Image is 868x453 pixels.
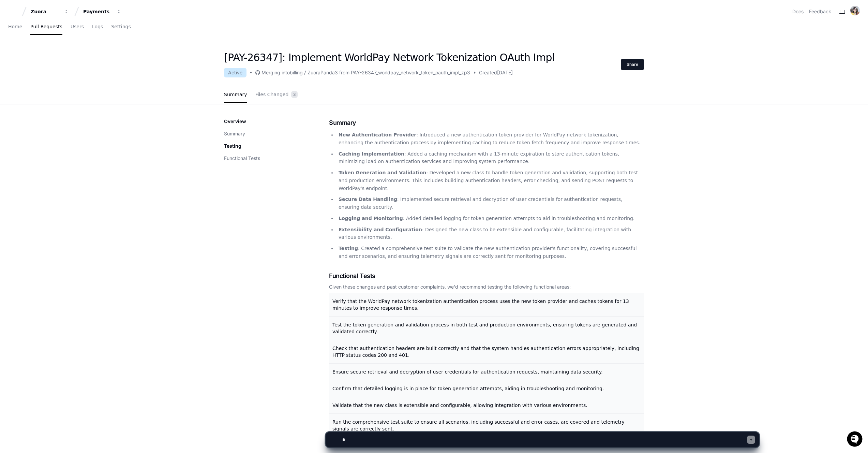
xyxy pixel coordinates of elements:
[80,5,124,18] button: Payments
[7,51,19,63] img: 1736555170064-99ba0984-63c1-480f-8ee9-699278ef63ed
[30,25,62,29] span: Pull Requests
[224,130,245,137] button: Summary
[332,419,625,432] span: Run the comprehensive test suite to ensure all scenarios, including successful and error cases, a...
[339,245,644,260] p: : Created a comprehensive test suite to validate the new authentication provider's functionality,...
[621,59,644,70] button: Share
[23,51,112,58] div: Start new chat
[332,298,629,311] span: Verify that the WorldPay network tokenization authentication process uses the new token provider ...
[48,71,83,77] a: Powered byPylon
[224,155,260,162] button: Functional Tests
[224,52,554,64] h1: [PAY-26347]: Implement WorldPay Network Tokenization OAuth Impl
[339,226,644,242] p: : Designed the new class to be extensible and configurable, facilitating integration with various...
[332,386,604,391] span: Confirm that detailed logging is in place for token generation attempts, aiding in troubleshootin...
[92,19,103,35] a: Logs
[111,19,131,35] a: Settings
[8,25,22,29] span: Home
[224,118,246,125] p: Overview
[846,430,865,449] iframe: Open customer support
[339,151,404,157] strong: Caching Implementation
[224,92,247,97] span: Summary
[8,19,22,35] a: Home
[68,72,83,77] span: Pylon
[31,8,60,15] div: Zuora
[291,91,298,98] span: 3
[339,195,644,211] p: : Implemented secure retrieval and decryption of user credentials for authentication requests, en...
[339,150,644,166] p: : Added a caching mechanism with a 13-minute expiration to store authentication tokens, minimizin...
[329,271,375,281] span: Functional Tests
[479,69,497,76] span: Created
[71,19,84,35] a: Users
[809,8,831,15] button: Feedback
[339,132,416,137] strong: New Authentication Provider
[30,19,62,35] a: Pull Requests
[261,69,290,76] div: Merging into
[329,118,644,128] h1: Summary
[339,196,397,202] strong: Secure Data Handling
[83,8,113,15] div: Payments
[332,346,639,358] span: Check that authentication headers are built correctly and that the system handles authentication ...
[71,25,84,29] span: Users
[290,69,303,76] div: billing
[224,68,246,77] div: Active
[28,5,72,18] button: Zuora
[332,369,603,375] span: Ensure secure retrieval and decryption of user credentials for authentication requests, maintaini...
[255,92,289,97] span: Files Changed
[92,25,103,29] span: Logs
[850,6,860,15] img: ACg8ocJp4l0LCSiC5MWlEh794OtQNs1DKYp4otTGwJyAKUZvwXkNnmc=s96-c
[792,8,804,15] a: Docs
[308,69,470,76] div: ZuoraPanda3 from PAY-26347_worldpay_network_token_oauth_impl_zp3
[111,25,131,29] span: Settings
[329,283,644,290] div: Given these changes and past customer complaints, we'd recommend testing the following functional...
[339,131,644,147] p: : Introduced a new authentication token provider for WorldPay network tokenization, enhancing the...
[497,69,513,76] span: [DATE]
[339,169,644,192] p: : Developed a new class to handle token generation and validation, supporting both test and produ...
[332,322,637,334] span: Test the token generation and validation process in both test and production environments, ensuri...
[339,216,403,221] strong: Logging and Monitoring
[339,215,644,222] p: : Added detailed logging for token generation attempts to aid in troubleshooting and monitoring.
[339,246,358,251] strong: Testing
[339,227,422,232] strong: Extensibility and Configuration
[7,27,124,38] div: Welcome
[224,143,241,149] p: Testing
[339,170,426,175] strong: Token Generation and Validation
[116,53,124,61] button: Start new chat
[7,7,20,20] img: PlayerZero
[332,403,587,408] span: Validate that the new class is extensible and configurable, allowing integration with various env...
[23,58,89,63] div: We're offline, we'll be back soon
